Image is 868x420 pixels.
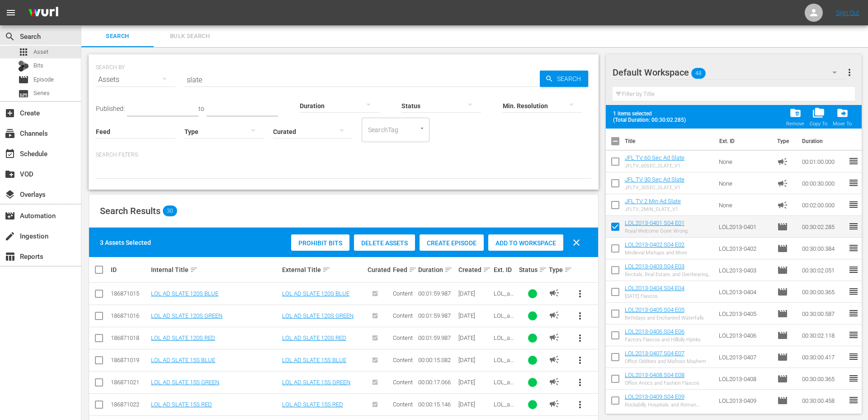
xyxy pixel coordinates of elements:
[625,402,712,408] div: Rockabilly, Hospitals, and Roman Drama
[625,163,684,169] div: JFLTV_60SEC_SLATE_V1
[571,237,582,248] span: clear
[519,264,547,275] div: Status
[540,71,588,87] button: Search
[798,259,848,281] td: 00:30:02.051
[5,7,16,18] span: menu
[777,330,788,341] span: Episode
[18,88,29,99] span: Series
[87,31,148,42] span: Search
[575,399,585,410] span: more_vert
[625,129,714,154] th: Title
[848,286,859,297] span: reorder
[625,315,704,321] div: Birthdays and Enchanted Waterfalls
[420,234,484,251] button: Create Episode
[111,312,148,319] div: 186871016
[848,243,859,253] span: reorder
[848,351,859,362] span: reorder
[569,283,591,305] button: more_vert
[282,334,346,341] a: LOL AD SLATE 120S RED
[569,327,591,349] button: more_vert
[848,264,859,275] span: reorder
[393,379,413,386] span: Content
[393,312,413,319] span: Content
[783,104,807,129] span: Remove Item From Workspace
[151,401,212,408] a: LOL AD SLATE 15S RED
[575,310,585,321] span: more_vert
[777,395,788,406] span: Episode
[418,357,456,363] div: 00:00:15.082
[625,306,684,313] a: LOL2013-0405 S04 E05
[836,107,849,119] span: drive_file_move
[798,390,848,411] td: 00:30:00.458
[163,205,177,216] span: 30
[282,357,346,363] a: LOL AD SLATE 15S BLUE
[354,234,415,251] button: Delete Assets
[111,290,148,297] div: 186871015
[5,128,15,139] span: Channels
[393,264,415,275] div: Feed
[798,368,848,390] td: 00:30:00.365
[151,264,279,275] div: Internal Title
[5,251,15,262] span: Reports
[111,334,148,341] div: 186871018
[625,272,712,277] div: Recitals, Real Estate, and Overbearing Parents
[625,206,681,212] div: JFLTV_2MIN_SLATE_V1
[625,337,701,343] div: Factory Fiascos and Hillbilly Hijinks
[715,172,774,194] td: None
[848,308,859,319] span: reorder
[777,352,788,363] span: Episode
[848,373,859,384] span: reorder
[848,395,859,406] span: reorder
[798,281,848,303] td: 00:30:00.365
[494,312,516,339] span: LOL_ad_slate_120s_green
[111,401,148,408] div: 186871022
[798,151,848,172] td: 00:01:00.000
[625,250,687,256] div: Medieval Mishaps and More
[777,200,788,210] span: campaign
[198,105,204,112] span: to
[625,358,706,364] div: Office Oddities and Mafioso Mayhem
[783,104,807,129] button: Remove
[844,67,855,78] span: more_vert
[539,266,547,274] span: sort
[322,266,330,274] span: sort
[625,350,684,357] a: LOL2013-0407 S04 E07
[715,368,774,390] td: LOL2013-0408
[625,154,684,161] a: JFL TV 60 Sec Ad Slate
[715,216,774,238] td: LOL2013-0401
[5,31,15,42] span: Search
[807,104,830,129] span: Copy Item To Workspace
[798,303,848,325] td: 00:30:00.587
[96,151,591,159] p: Search Filters:
[111,379,148,386] div: 186871021
[488,239,563,247] span: Add to Workspace
[282,379,350,386] a: LOL AD SLATE 15S GREEN
[420,239,484,247] span: Create Episode
[151,357,215,363] a: LOL AD SLATE 15S BLUE
[418,401,456,408] div: 00:00:15.146
[848,329,859,340] span: reorder
[458,312,491,319] div: [DATE]
[714,129,772,154] th: Ext. ID
[812,107,825,119] span: folder_copy
[575,377,585,388] span: more_vert
[100,238,151,247] div: 3 Assets Selected
[393,334,413,341] span: Content
[549,264,566,275] div: Type
[777,178,788,189] span: Ad
[418,334,456,341] div: 00:01:59.987
[798,325,848,346] td: 00:30:02.118
[625,285,684,291] a: LOL2013-0404 S04 E04
[553,71,588,87] span: Search
[625,185,684,191] div: JFLTV_30SEC_SLATE_V1
[625,328,684,335] a: LOL2013-0406 S04 E06
[458,290,491,297] div: [DATE]
[798,172,848,194] td: 00:00:30.000
[418,290,456,297] div: 00:01:59.987
[625,228,688,234] div: Royal Welcome Gone Wrong
[458,264,491,275] div: Created
[569,349,591,371] button: more_vert
[777,308,788,319] span: Episode
[494,334,516,355] span: LOL_ad_slate_120_red
[777,221,788,232] span: Episode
